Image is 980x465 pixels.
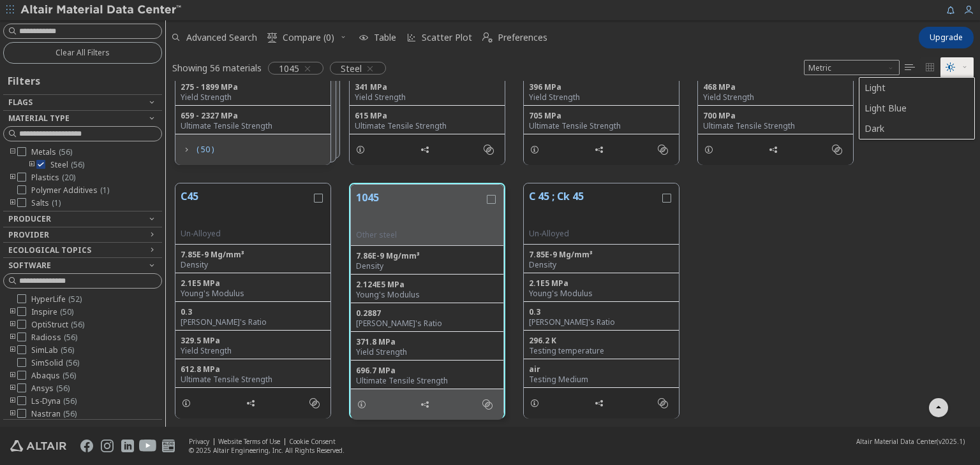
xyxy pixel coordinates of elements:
i: toogle group [8,345,17,355]
div: (v2025.1) [856,437,965,446]
i: toogle group [8,147,17,157]
i: toogle group [8,320,17,330]
i:  [482,32,493,43]
div: Showing 56 materials [172,62,262,74]
div: 700 MPa [703,111,848,121]
a: Website Terms of Use [218,437,280,446]
div: Testing temperature [529,346,674,356]
span: Metals [31,147,72,157]
span: Radioss [31,333,77,343]
div: 371.8 MPa [356,337,498,347]
button: Producer [3,211,162,227]
button: Share [588,390,615,416]
div: Un-Alloyed [181,229,311,239]
div: 2.1E5 MPa [181,278,325,289]
span: Ls-Dyna [31,396,77,406]
button: Clear All Filters [3,42,162,64]
div: 275 - 1899 MPa [181,82,325,92]
div: 0.2887 [356,308,498,318]
span: HyperLife [31,294,82,304]
span: ( 56 ) [66,357,79,368]
button: Share [414,137,441,162]
div: 705 MPa [529,111,674,121]
div: 2.124E5 MPa [356,280,498,290]
i:  [267,32,278,43]
span: Metric [804,60,900,75]
i: toogle group [8,173,17,183]
button: Provider [3,227,162,243]
button: Software [3,258,162,273]
button: Share [762,137,789,162]
span: ( 1 ) [52,197,61,208]
div: Ultimate Tensile Strength [356,376,498,386]
span: ( 56 ) [63,370,76,381]
span: ( 1 ) [100,185,109,196]
div: Ultimate Tensile Strength [181,375,325,385]
span: ( 56 ) [59,147,72,157]
span: OptiStruct [31,320,84,330]
i:  [832,145,842,155]
button: Share [414,392,441,417]
span: Ansys [31,383,70,394]
button: 1045 [356,190,484,230]
span: ( 56 ) [63,408,77,419]
div: 659 - 2327 MPa [181,111,325,121]
span: Advanced Search [186,33,257,42]
i: toogle group [8,198,17,208]
div: Yield Strength [356,347,498,357]
button: Details [698,137,725,162]
span: Light [865,78,967,98]
button: Details [524,390,551,416]
span: Material Type [8,113,70,124]
i:  [925,62,935,73]
span: Ecological Topics [8,245,91,255]
div: air [529,364,674,375]
a: Cookie Consent [289,437,336,446]
span: ( 56 ) [61,345,74,355]
span: ( 56 ) [64,332,77,343]
div: 296.2 K [529,336,674,346]
div: Yield Strength [355,92,500,103]
div: 7.85E-9 Mg/mm³ [181,250,325,260]
button: Ecological Topics [3,243,162,258]
div: Testing Medium [529,375,674,385]
div: Yield Strength [181,346,325,356]
button: Similar search [304,390,330,416]
div: 612.8 MPa [181,364,325,375]
i: toogle group [27,160,36,170]
div: [PERSON_NAME]'s Ratio [356,318,498,329]
button: Tile View [920,57,940,78]
button: Share [588,137,615,162]
a: Privacy [189,437,209,446]
div: Un-Alloyed [529,229,660,239]
button: Similar search [652,137,679,162]
div: 0.3 [529,307,674,317]
span: Scatter Plot [422,33,472,42]
span: Flags [8,97,33,108]
button: Details [175,390,202,416]
span: ( 56 ) [56,383,70,394]
span: Preferences [498,33,547,42]
div: Density [529,260,674,270]
i: toogle group [8,333,17,343]
i:  [484,145,494,155]
span: 1045 [279,62,299,74]
span: Altair Material Data Center [856,437,937,446]
button: Material Type [3,111,162,126]
div: grid [166,81,980,427]
div: Other steel [356,230,484,240]
i:  [946,62,956,73]
button: Flags [3,95,162,110]
div: Ultimate Tensile Strength [703,121,848,131]
div: Yield Strength [703,92,848,103]
span: ( 50 ) [60,306,73,317]
button: Table View [900,57,920,78]
button: Details [350,137,376,162]
div: Ultimate Tensile Strength [355,121,500,131]
span: Steel [341,62,362,74]
i:  [482,399,493,410]
div: [PERSON_NAME]'s Ratio [181,317,325,327]
button: Similar search [477,392,503,417]
i: toogle group [8,396,17,406]
span: Light Blue [865,98,967,118]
